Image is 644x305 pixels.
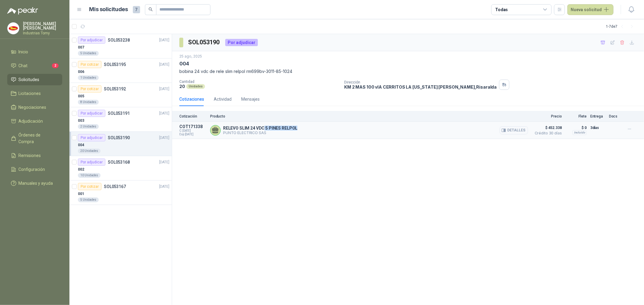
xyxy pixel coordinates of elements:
[69,132,172,156] a: Por adjudicarSOL053190[DATE] 00420 Unidades
[159,37,169,43] p: [DATE]
[19,118,43,124] span: Adjudicación
[159,86,169,92] p: [DATE]
[7,102,62,113] a: Negociaciones
[7,164,62,175] a: Configuración
[344,84,497,90] p: KM 2 MAS 100 vIA CERRITOS LA [US_STATE] [PERSON_NAME] , Risaralda
[495,6,508,13] div: Todas
[179,61,189,67] p: 004
[606,22,637,31] div: 1 - 7 de 7
[104,62,126,67] p: SOL053195
[78,75,99,80] div: 1 Unidades
[69,34,172,58] a: Por adjudicarSOL053238[DATE] 0075 Unidades
[78,118,84,124] p: 003
[566,124,587,131] p: $ 0
[19,180,53,187] span: Manuales y ayuda
[78,61,101,68] div: Por cotizar
[78,124,99,129] div: 2 Unidades
[19,104,46,111] span: Negociaciones
[179,68,637,75] p: bobina 24 vdc de rele slim relpol rm699bv-3011-85-1024
[78,197,99,202] div: 5 Unidades
[78,142,84,148] p: 004
[532,131,562,135] span: Crédito 30 días
[566,114,587,118] p: Flete
[19,76,40,83] span: Solicitudes
[214,96,232,102] div: Actividad
[179,129,207,133] span: C: [DATE]
[89,5,128,14] h1: Mis solicitudes
[69,181,172,205] a: Por cotizarSOL053167[DATE] 0015 Unidades
[78,69,84,75] p: 006
[7,74,62,85] a: Solicitudes
[210,114,528,118] p: Producto
[108,111,130,115] p: SOL053191
[8,23,19,34] img: Company Logo
[149,7,153,11] span: search
[19,166,45,173] span: Configuración
[7,115,62,127] a: Adjudicación
[179,124,207,129] p: COT171338
[78,36,105,44] div: Por adjudicar
[590,124,605,131] p: 3 días
[78,134,105,141] div: Por adjudicar
[23,22,62,30] p: [PERSON_NAME] [PERSON_NAME]
[572,130,587,135] div: Incluido
[7,129,62,147] a: Órdenes de Compra
[532,114,562,118] p: Precio
[78,85,101,93] div: Por cotizar
[179,114,207,118] p: Cotización
[7,178,62,189] a: Manuales y ayuda
[179,84,185,89] p: 20
[52,63,59,68] span: 2
[78,93,84,99] p: 005
[590,114,605,118] p: Entrega
[532,124,562,131] span: $ 452.338
[104,87,126,91] p: SOL053192
[344,80,497,84] p: Dirección
[19,132,56,145] span: Órdenes de Compra
[78,191,84,197] p: 001
[7,7,38,14] img: Logo peakr
[133,6,140,13] span: 7
[159,159,169,165] p: [DATE]
[179,80,339,84] p: Cantidad
[609,114,621,118] p: Docs
[179,133,207,136] span: Exp: [DATE]
[78,45,84,50] p: 007
[225,39,258,46] div: Por adjudicar
[159,184,169,190] p: [DATE]
[78,159,105,166] div: Por adjudicar
[78,149,101,153] div: 20 Unidades
[7,46,62,58] a: Inicio
[69,156,172,181] a: Por adjudicarSOL053168[DATE] 00210 Unidades
[69,83,172,107] a: Por cotizarSOL053192[DATE] 0058 Unidades
[78,100,99,105] div: 8 Unidades
[223,126,297,130] p: RELEVO SLIM 24 VDC 5 PINES RELPOL
[179,96,204,102] div: Cotizaciones
[108,160,130,164] p: SOL053168
[188,38,220,47] h3: SOL053190
[78,173,101,178] div: 10 Unidades
[19,62,28,69] span: Chat
[19,90,41,97] span: Licitaciones
[186,84,205,89] div: Unidades
[159,111,169,116] p: [DATE]
[159,135,169,141] p: [DATE]
[159,62,169,68] p: [DATE]
[78,110,105,117] div: Por adjudicar
[69,58,172,83] a: Por cotizarSOL053195[DATE] 0061 Unidades
[179,54,202,59] p: 25 ago, 2025
[7,150,62,161] a: Remisiones
[78,167,84,172] p: 002
[7,88,62,99] a: Licitaciones
[19,49,28,55] span: Inicio
[19,152,41,159] span: Remisiones
[78,183,101,190] div: Por cotizar
[69,107,172,132] a: Por adjudicarSOL053191[DATE] 0032 Unidades
[567,4,614,15] button: Nueva solicitud
[108,38,130,42] p: SOL053238
[7,60,62,71] a: Chat2
[108,136,130,140] p: SOL053190
[23,31,62,35] p: Industrias Tomy
[104,184,126,189] p: SOL053167
[241,96,260,102] div: Mensajes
